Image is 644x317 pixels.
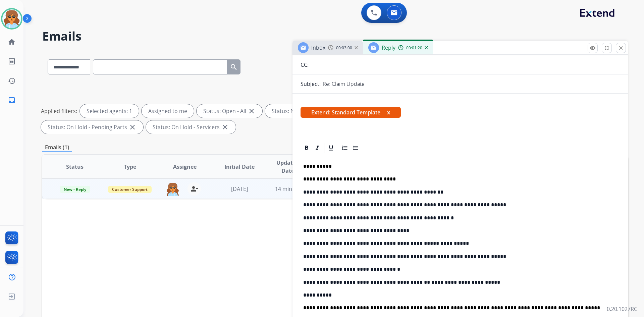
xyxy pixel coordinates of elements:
[326,143,336,153] div: Underline
[231,185,248,193] span: [DATE]
[351,143,361,153] div: Bullet List
[60,186,90,193] span: New - Reply
[42,30,628,43] h2: Emails
[124,163,136,171] span: Type
[221,123,229,131] mat-icon: close
[2,9,21,28] img: avatar
[590,45,596,51] mat-icon: remove_red_eye
[142,104,194,118] div: Assigned to me
[42,143,72,152] p: Emails (1)
[312,143,322,153] div: Italic
[230,63,238,71] mat-icon: search
[302,143,312,153] div: Bold
[273,159,303,175] span: Updated Date
[301,80,321,88] p: Subject:
[382,44,395,51] span: Reply
[340,143,350,153] div: Ordered List
[604,45,610,51] mat-icon: fullscreen
[8,38,16,46] mat-icon: home
[311,44,325,51] span: Inbox
[128,123,137,131] mat-icon: close
[41,120,143,134] div: Status: On Hold - Pending Parts
[8,77,16,85] mat-icon: history
[8,96,16,104] mat-icon: inbox
[336,45,352,51] span: 00:03:00
[80,104,139,118] div: Selected agents: 1
[301,61,309,69] p: CC:
[387,108,390,116] button: x
[197,104,262,118] div: Status: Open - All
[190,185,198,193] mat-icon: person_remove
[618,45,624,51] mat-icon: close
[224,163,255,171] span: Initial Date
[173,163,197,171] span: Assignee
[275,185,314,193] span: 14 minutes ago
[301,107,401,118] span: Extend: Standard Template
[146,120,236,134] div: Status: On Hold - Servicers
[41,107,77,115] p: Applied filters:
[323,80,365,88] p: Re: Claim Update
[108,186,152,193] span: Customer Support
[8,57,16,65] mat-icon: list_alt
[406,45,422,51] span: 00:01:20
[248,107,256,115] mat-icon: close
[66,163,84,171] span: Status
[166,182,179,196] img: agent-avatar
[607,305,637,313] p: 0.20.1027RC
[265,104,336,118] div: Status: New - Initial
